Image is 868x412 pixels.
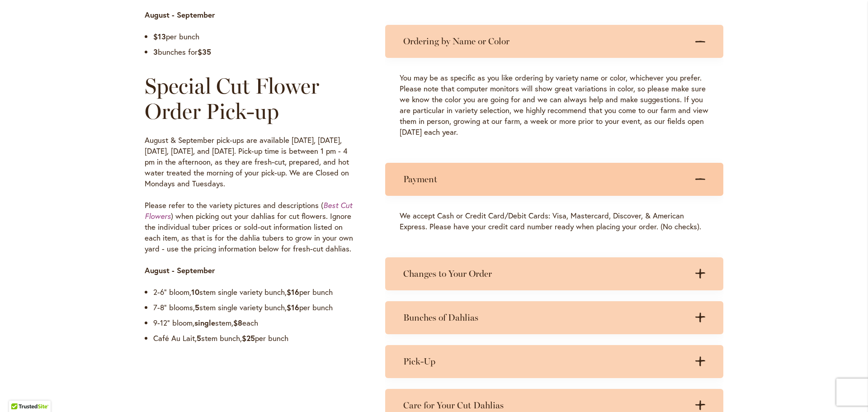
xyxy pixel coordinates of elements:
[145,135,359,189] p: August & September pick-ups are available [DATE], [DATE], [DATE], [DATE], and [DATE]. Pick-up tim...
[195,302,199,313] strong: 5
[385,345,723,378] summary: Pick-Up
[403,400,687,411] h3: Care for Your Cut Dahlias
[287,287,299,297] strong: $16
[153,287,359,298] li: 2-6” bloom, stem single variety bunch, per bunch
[287,302,299,313] strong: $16
[145,9,215,20] strong: August - September
[385,163,723,196] summary: Payment
[403,312,687,323] h3: Bunches of Dahlias
[385,25,723,58] summary: Ordering by Name or Color
[197,333,201,343] strong: 5
[145,200,352,221] a: Best Cut Flowers
[153,333,359,344] li: Café Au Lait, stem bunch, per bunch
[385,301,723,334] summary: Bunches of Dahlias
[400,72,709,137] p: You may be as specific as you like ordering by variety name or color, whichever you prefer. Pleas...
[198,47,211,57] strong: $35
[242,333,255,343] strong: $25
[145,200,359,254] p: Please refer to the variety pictures and descriptions ( ) when picking out your dahlias for cut f...
[145,265,215,275] strong: August - September
[153,47,359,57] li: bunches for
[403,268,687,279] h3: Changes to Your Order
[153,302,359,313] li: 7-8” blooms, stem single variety bunch, per bunch
[153,31,359,42] li: per bunch
[400,210,709,232] p: We accept Cash or Credit Card/Debit Cards: Visa, Mastercard, Discover, & American Express. Please...
[403,356,687,367] h3: Pick-Up
[403,174,687,185] h3: Payment
[233,317,242,328] strong: $8
[153,31,166,42] strong: $13
[145,73,359,124] h2: Special Cut Flower Order Pick-up
[153,47,158,57] strong: 3
[385,257,723,290] summary: Changes to Your Order
[191,287,199,297] strong: 10
[403,36,687,47] h3: Ordering by Name or Color
[194,317,215,328] strong: single
[153,317,359,328] li: 9-12” bloom, stem, each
